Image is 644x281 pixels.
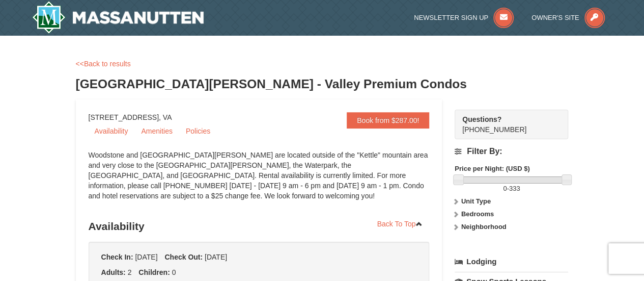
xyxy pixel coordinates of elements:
strong: Unit Type [461,197,491,205]
a: Book from $287.00! [347,112,429,129]
strong: Adults: [101,268,126,276]
a: Policies [180,123,216,139]
a: Back To Top [371,216,430,232]
span: 0 [503,185,507,192]
h4: Filter By: [455,147,568,156]
img: Massanutten Resort Logo [32,1,204,34]
h3: Availability [89,216,430,237]
span: [DATE] [135,253,157,261]
div: Woodstone and [GEOGRAPHIC_DATA][PERSON_NAME] are located outside of the "Kettle" mountain area an... [89,150,430,211]
strong: Children: [138,268,170,276]
strong: Bedrooms [461,210,494,218]
strong: Check Out: [164,253,203,261]
a: Amenities [135,123,178,139]
strong: Questions? [462,115,501,123]
a: Massanutten Resort [32,1,204,34]
a: Newsletter Sign Up [414,14,514,21]
span: [DATE] [205,253,227,261]
a: <<Back to results [76,60,131,68]
strong: Neighborhood [461,223,507,231]
label: - [455,184,568,194]
span: 0 [172,268,176,276]
a: Availability [89,123,134,139]
strong: Price per Night: (USD $) [455,165,529,172]
span: [PHONE_NUMBER] [462,114,550,134]
strong: Check In: [101,253,133,261]
h3: [GEOGRAPHIC_DATA][PERSON_NAME] - Valley Premium Condos [76,74,569,94]
span: Newsletter Sign Up [414,14,488,21]
span: 333 [509,185,520,192]
a: Lodging [455,252,568,271]
span: 2 [128,268,132,276]
a: Owner's Site [531,14,605,21]
span: Owner's Site [531,14,579,21]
